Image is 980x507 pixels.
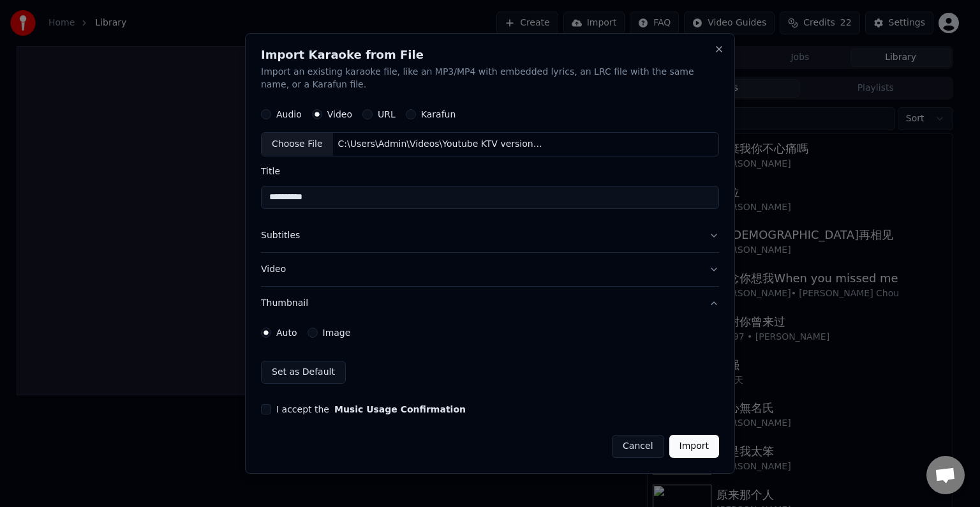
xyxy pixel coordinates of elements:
[334,405,466,414] button: I accept the
[378,110,396,119] label: URL
[261,49,719,61] h2: Import Karaoke from File
[261,287,719,320] button: Thumbnail
[261,167,719,176] label: Title
[261,320,719,394] div: Thumbnail
[276,328,297,337] label: Auto
[261,66,719,91] p: Import an existing karaoke file, like an MP3/MP4 with embedded lyrics, an LRC file with the same ...
[421,110,456,119] label: Karafun
[323,328,351,337] label: Image
[262,133,333,156] div: Choose File
[327,110,352,119] label: Video
[261,253,719,286] button: Video
[261,361,346,384] button: Set as Default
[669,435,719,458] button: Import
[261,219,719,252] button: Subtitles
[333,138,550,151] div: C:\Users\Admin\Videos\Youtube KTV version\Xi 字字句句.mp4
[276,110,302,119] label: Audio
[276,405,466,414] label: I accept the
[612,435,664,458] button: Cancel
